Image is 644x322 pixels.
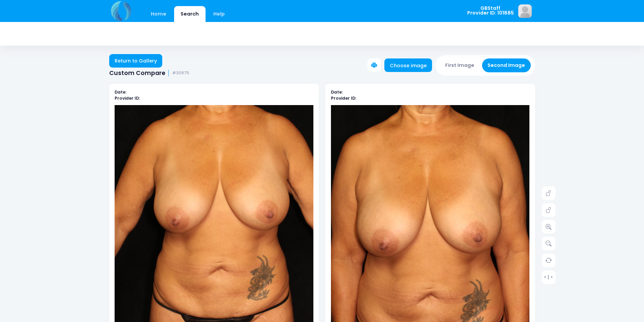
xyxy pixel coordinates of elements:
a: Home [144,6,173,22]
b: Provider ID: [115,95,140,101]
a: Search [174,6,206,22]
b: Provider ID: [331,95,356,101]
b: Date: [115,89,126,95]
button: Second Image [482,58,531,72]
a: Return to Gallery [109,54,163,68]
b: Date: [331,89,343,95]
button: First Image [440,58,480,72]
small: #30975 [172,71,189,76]
img: image [518,4,532,18]
a: Choose image [384,58,432,72]
span: GBStaff Provider ID: 101885 [467,6,514,16]
span: Custom Compare [109,70,165,77]
a: > | < [542,270,555,284]
a: Help [207,6,231,22]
